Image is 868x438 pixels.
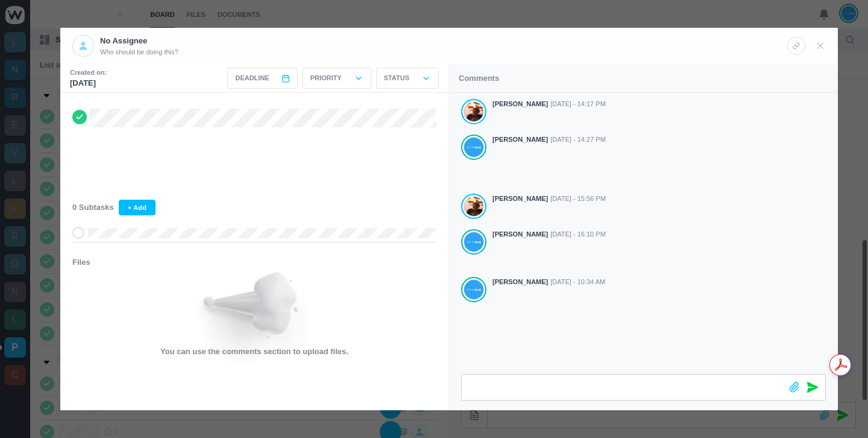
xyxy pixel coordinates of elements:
small: Created on: [70,68,107,78]
p: Comments [459,72,499,84]
p: Status [384,73,409,83]
span: Deadline [235,73,269,83]
p: [DATE] [70,77,107,89]
p: No Assignee [100,35,178,47]
p: Priority [310,73,342,83]
span: Who should be doing this? [100,47,178,57]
